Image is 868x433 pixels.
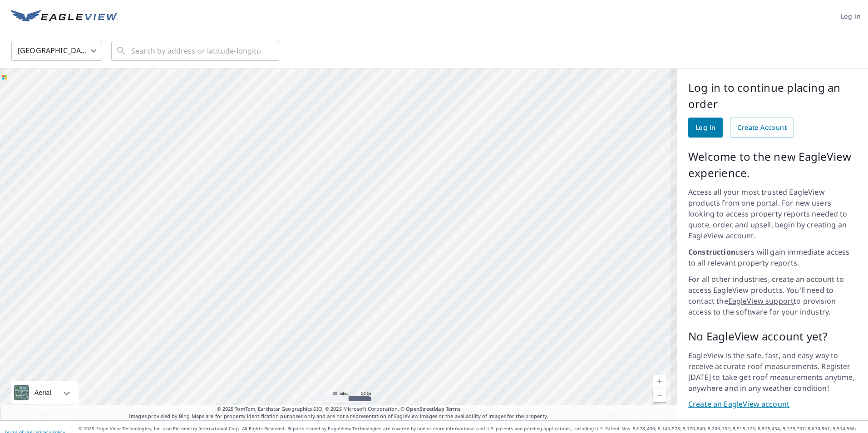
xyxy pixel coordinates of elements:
[653,389,666,402] a: Current Level 8, Zoom Out
[688,328,857,344] p: No EagleView account yet?
[688,148,857,181] p: Welcome to the new EagleView experience.
[688,399,857,409] a: Create an EagleView account
[32,381,54,404] div: Aerial
[688,274,857,317] p: For all other industries, create an account to access EagleView products. You'll need to contact ...
[11,10,118,24] img: EV Logo
[688,246,857,268] p: users will gain immediate access to all relevant property reports.
[737,122,787,133] span: Create Account
[131,38,261,64] input: Search by address or latitude-longitude
[728,296,794,306] a: EagleView support
[688,187,857,241] p: Access all your most trusted EagleView products from one portal. For new users looking to access ...
[841,11,861,22] span: Log in
[730,118,794,138] a: Create Account
[446,405,461,412] a: Terms
[688,247,735,257] strong: Construction
[406,405,444,412] a: OpenStreetMap
[653,375,666,389] a: Current Level 8, Zoom In
[11,381,79,404] div: Aerial
[217,405,461,413] span: © 2025 TomTom, Earthstar Geographics SIO, © 2025 Microsoft Corporation, ©
[11,38,102,64] div: [GEOGRAPHIC_DATA]
[688,350,857,394] p: EagleView is the safe, fast, and easy way to receive accurate roof measurements. Register [DATE] ...
[688,118,723,138] a: Log in
[688,79,857,112] p: Log in to continue placing an order
[695,122,715,133] span: Log in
